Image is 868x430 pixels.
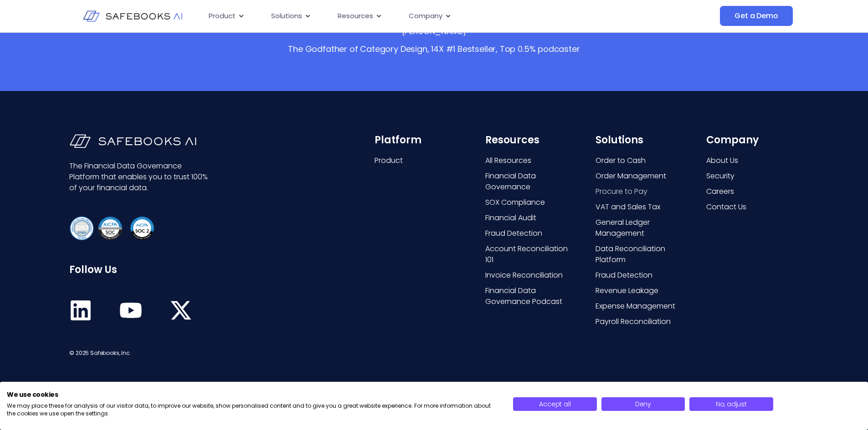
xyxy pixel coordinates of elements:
h6: Follow Us [69,264,211,276]
span: Resources [338,11,373,21]
span: Deny [635,400,651,409]
a: VAT and Sales Tax [596,202,688,212]
a: Procure to Pay [596,186,688,197]
p: The Godfather of Category Design, 14X #1 Bestseller, Top 0.5% podcaster [288,44,580,55]
span: Procure to Pay [596,186,647,197]
button: Accept all cookies [513,397,596,411]
button: Adjust cookie preferences [689,397,773,411]
span: Order Management [596,171,666,182]
a: Financial Data Governance [485,171,578,192]
a: Order Management [596,171,688,182]
span: Company [409,11,442,21]
p: We may place these for analysis of our visitor data, to improve our website, show personalised co... [7,402,499,418]
a: Data Reconciliation Platform [596,243,688,265]
h6: Platform [375,134,467,146]
span: Accept all [539,400,570,409]
h6: Resources [485,134,578,146]
a: Fraud Detection [485,228,578,239]
span: Careers [706,186,734,197]
a: Expense Management [596,301,688,312]
span: Fraud Detection [485,228,542,239]
span: Product [375,155,403,166]
a: Get a Demo [720,6,792,26]
a: Revenue Leakage [596,285,688,296]
a: Contact Us [706,202,799,212]
a: General Ledger Management [596,217,688,239]
a: All Resources [485,155,578,166]
a: Financial Data Governance Podcast [485,285,578,307]
span: © 2025 Safebooks, Inc. [69,349,131,357]
span: Payroll Reconciliation [596,316,671,327]
span: SOX Compliance [485,197,545,208]
span: Security [706,171,734,182]
span: Order to Cash [596,155,646,166]
span: Get a Demo [734,11,778,20]
span: No, adjust [716,400,747,409]
span: Contact Us [706,202,746,212]
span: About Us [706,155,738,166]
a: Product [375,155,467,166]
button: Deny all cookies [601,397,685,411]
span: Solutions [271,11,302,21]
a: Careers [706,186,799,197]
a: About Us [706,155,799,166]
span: Invoice Reconciliation [485,270,563,281]
p: The Financial Data Governance Platform that enables you to trust 100% of your financial data. [69,161,211,193]
a: Security [706,171,799,182]
h6: Company [706,134,799,146]
a: Account Reconciliation 101 [485,243,578,265]
a: Order to Cash [596,155,688,166]
span: VAT and Sales Tax [596,202,660,212]
span: Product [209,11,236,21]
div: Menu Toggle [201,7,629,25]
a: Financial Audit [485,212,578,223]
span: Financial Audit [485,212,536,223]
h2: We use cookies [7,390,499,399]
a: SOX Compliance [485,197,578,208]
nav: Menu [201,7,629,25]
h6: Solutions [596,134,688,146]
a: Fraud Detection [596,270,688,281]
a: Invoice Reconciliation [485,270,578,281]
span: All Resources [485,155,531,166]
span: Expense Management [596,301,675,312]
a: Payroll Reconciliation [596,316,688,327]
span: Revenue Leakage [596,285,658,296]
span: Fraud Detection [596,270,652,281]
